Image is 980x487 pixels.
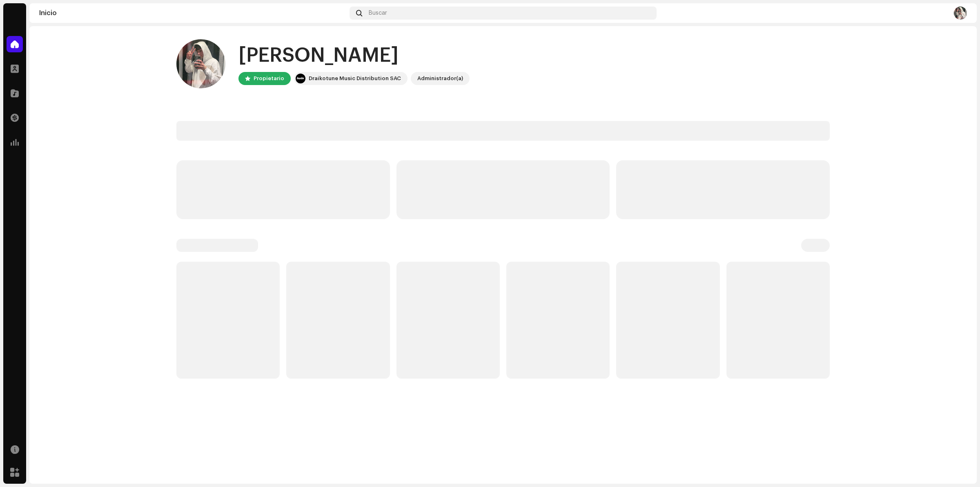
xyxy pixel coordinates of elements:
[176,39,225,88] img: 6d691742-94c2-418a-a6e6-df06c212a6d5
[296,74,305,83] img: 10370c6a-d0e2-4592-b8a2-38f444b0ca44
[369,10,387,16] span: Buscar
[39,10,346,16] div: Inicio
[309,74,401,83] div: Draikotune Music Distribution SAC
[254,74,284,83] div: Propietario
[954,7,967,20] img: 6d691742-94c2-418a-a6e6-df06c212a6d5
[417,74,463,83] div: Administrador(a)
[238,43,470,69] div: [PERSON_NAME]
